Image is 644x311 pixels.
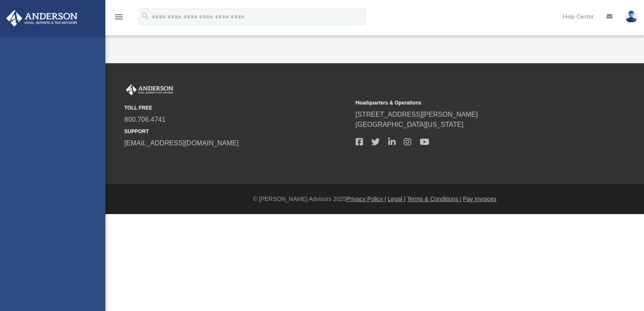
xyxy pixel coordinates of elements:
[124,84,175,95] img: Anderson Advisors Platinum Portal
[124,116,166,123] a: 800.706.4741
[114,16,124,22] a: menu
[388,196,405,202] a: Legal |
[124,104,350,112] small: TOLL FREE
[346,196,386,202] a: Privacy Policy |
[356,99,581,107] small: Headquarters & Operations
[114,12,124,22] i: menu
[407,196,462,202] a: Terms & Conditions |
[356,121,464,128] a: [GEOGRAPHIC_DATA][US_STATE]
[356,111,478,118] a: [STREET_ADDRESS][PERSON_NAME]
[141,11,150,21] i: search
[4,10,80,27] img: Anderson Advisors Platinum Portal
[105,195,644,204] div: © [PERSON_NAME] Advisors 2025
[625,11,638,23] img: User Pic
[124,128,350,135] small: SUPPORT
[124,139,239,147] a: [EMAIL_ADDRESS][DOMAIN_NAME]
[463,196,496,202] a: Pay Invoices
